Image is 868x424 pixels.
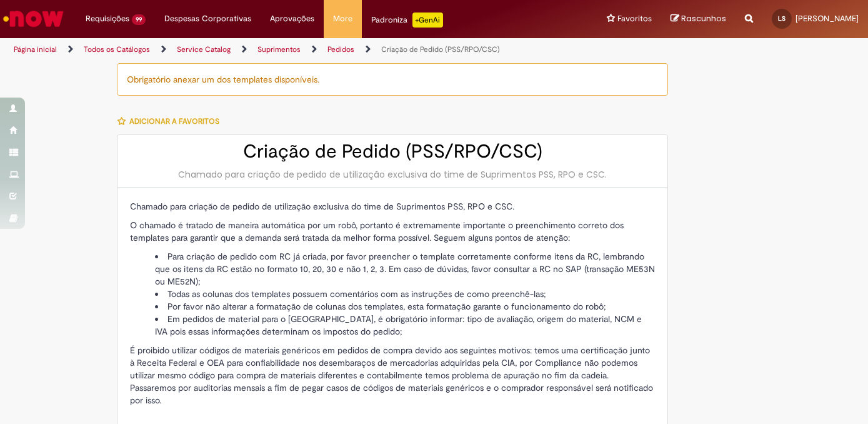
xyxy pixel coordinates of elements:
[132,14,146,25] span: 99
[130,344,655,406] p: É proibido utilizar códigos de materiais genéricos em pedidos de compra devido aos seguintes moti...
[164,13,251,25] span: Despesas Corporativas
[130,168,655,181] div: Chamado para criação de pedido de utilização exclusiva do time de Suprimentos PSS, RPO e CSC.
[9,38,569,61] ul: Trilhas de página
[117,108,226,134] button: Adicionar a Favoritos
[270,13,314,25] span: Aprovações
[381,44,500,54] a: Criação de Pedido (PSS/RPO/CSC)
[130,200,655,213] p: Chamado para criação de pedido de utilização exclusiva do time de Suprimentos PSS, RPO e CSC.
[155,300,655,313] li: Por favor não alterar a formatação de colunas dos templates, esta formatação garante o funcioname...
[84,44,150,54] a: Todos os Catálogos
[14,44,57,54] a: Página inicial
[129,116,219,126] span: Adicionar a Favoritos
[1,6,66,31] img: ServiceNow
[333,13,352,25] span: More
[86,13,129,25] span: Requisições
[617,13,652,25] span: Favoritos
[130,219,655,244] p: O chamado é tratado de maneira automática por um robô, portanto é extremamente importante o preen...
[155,288,655,300] li: Todas as colunas dos templates possuem comentários com as instruções de como preenchê-las;
[155,250,655,288] li: Para criação de pedido com RC já criada, por favor preencher o template corretamente conforme ite...
[371,13,443,28] div: Padroniza
[681,13,726,24] span: Rascunhos
[117,63,668,96] div: Obrigatório anexar um dos templates disponíveis.
[257,44,301,54] a: Suprimentos
[778,14,786,23] span: LS
[671,13,726,25] a: Rascunhos
[130,141,655,162] h2: Criação de Pedido (PSS/RPO/CSC)
[177,44,231,54] a: Service Catalog
[796,13,859,24] span: [PERSON_NAME]
[412,13,443,28] p: +GenAi
[155,313,655,338] li: Em pedidos de material para o [GEOGRAPHIC_DATA], é obrigatório informar: tipo de avaliação, orige...
[327,44,354,54] a: Pedidos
